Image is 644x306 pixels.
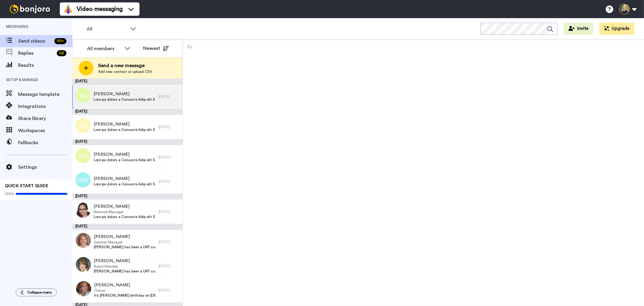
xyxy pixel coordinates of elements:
span: Send videos [18,37,52,45]
button: Upgrade [599,23,634,35]
span: Integrations [18,103,72,110]
div: 99 + [54,38,66,44]
span: [PERSON_NAME] has been a URF customer for 2 weeks. What type of health challenges are you facing?... [94,269,155,274]
img: 6b42b4b4-1974-4445-be12-3c9bca5096a1.jpg [76,281,91,296]
img: 9440ea9f-c952-4fb5-ac2f-5db07cbc72f4.jpg [75,203,91,218]
div: [DATE] [72,194,183,200]
div: [DATE] [159,264,180,269]
span: Results [18,62,72,69]
span: [PERSON_NAME] [94,176,155,182]
span: Add new contact or upload CSV [98,69,152,74]
span: [PERSON_NAME] [94,151,155,158]
div: [DATE] [159,288,180,293]
button: Collapse menu [16,288,57,296]
img: bj-logo-header-white.svg [7,5,53,13]
img: im.png [75,148,91,163]
span: Lore ips dolors a Consecte Adip elit Sedd eius tem. ~~ Incidid ut Laboreet Dolo magnaal en admini... [94,127,155,132]
span: Workspaces [18,127,72,134]
span: [PERSON_NAME] has been a URF customer for 2 weeks. What type of health challenges are you facing?... [94,245,155,249]
span: [PERSON_NAME] [94,258,155,264]
div: [DATE] [159,209,180,214]
img: 20f6dcfe-1082-43eb-ad58-6834fc2be583.jpg [76,233,91,248]
img: sb.png [75,88,91,103]
div: [DATE] [72,224,183,230]
div: [DATE] [72,139,183,145]
button: Invite [564,23,593,35]
span: Lore ips dolors a Consecte Adip elit Seddo eius tem. ~~ Incidid ut Laboreet Dolo magnaal en admin... [94,182,155,187]
span: [PERSON_NAME] [94,121,155,127]
span: Message template [18,91,72,98]
div: [DATE] [159,155,180,160]
div: 58 [57,50,66,56]
span: Send a new message [98,62,152,69]
span: All [87,25,127,33]
span: Lore ips dolors a Consecte Adip elit Seddoei temp inc. ~~ Utlabor et Dolorema Aliq enimadm ve qui... [94,97,155,102]
span: Replies [18,50,54,57]
span: Video messaging [77,5,123,13]
span: Fallbacks [18,139,72,146]
span: Collapse menu [27,290,52,295]
div: [DATE] [72,79,183,85]
span: Network Manager [94,210,155,214]
span: [PERSON_NAME] [94,282,155,288]
div: [DATE] [72,109,183,115]
img: vm-color.svg [63,4,73,14]
span: Settings [18,164,72,171]
div: [DATE] [159,125,180,129]
span: Lore ips dolors a Consecte Adip elit Seddo eius tem. ~~ Incidid ut Laboreet Dolo magnaal en admin... [94,158,155,162]
div: [DATE] [159,94,180,99]
img: nw.png [75,172,91,187]
div: All members [87,45,121,52]
span: General Manager [94,240,155,245]
span: Share library [18,115,72,122]
span: Lore ips dolors a Consecte Adip elit Seddoeiusm temp inc. ~~ Utlabor et Dolorema Aliq enimadm ve ... [94,214,155,219]
button: Newest [139,42,173,54]
span: 100% [5,191,14,196]
div: [DATE] [159,239,180,244]
span: It's [PERSON_NAME] birthday on [DEMOGRAPHIC_DATA] From automation: [URL][DOMAIN_NAME] [94,293,155,298]
img: 4a8e746f-e729-452d-87fc-65d0f3793557.jpg [76,257,91,272]
div: [DATE] [159,179,180,184]
span: Board Member [94,264,155,269]
span: [PERSON_NAME] [94,203,155,210]
span: [PERSON_NAME] [94,234,155,240]
span: Owner [94,288,155,293]
span: QUICK START GUIDE [5,184,48,188]
img: jh.png [75,118,91,133]
span: [PERSON_NAME] [94,91,155,97]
